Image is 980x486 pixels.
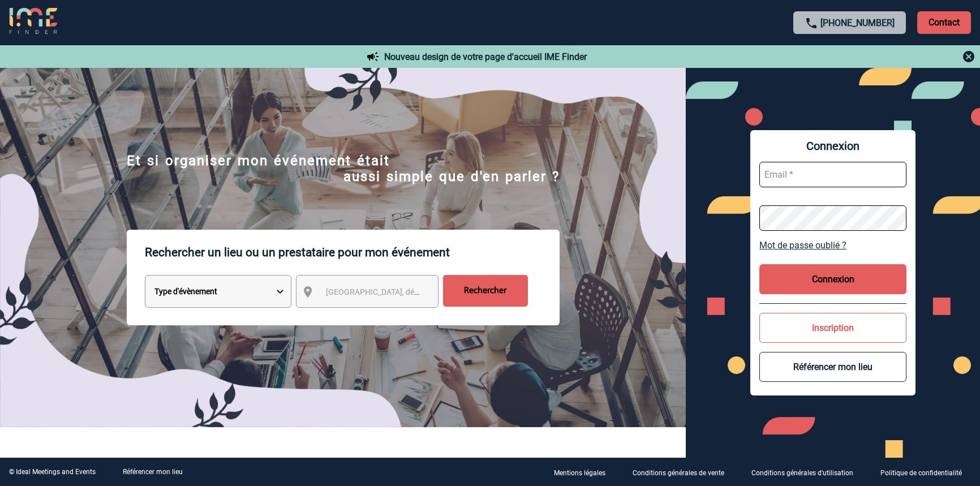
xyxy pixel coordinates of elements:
[751,469,853,477] p: Conditions générales d'utilisation
[145,230,560,275] p: Rechercher un lieu ou un prestataire pour mon événement
[917,11,971,34] p: Contact
[759,313,906,343] button: Inscription
[805,16,818,30] img: call-24-px.png
[9,468,96,476] div: © Ideal Meetings and Events
[759,139,906,153] span: Connexion
[633,469,724,477] p: Conditions générales de vente
[742,467,871,478] a: Conditions générales d'utilisation
[871,467,980,478] a: Politique de confidentialité
[545,467,624,478] a: Mentions légales
[123,468,183,476] a: Référencer mon lieu
[880,469,962,477] p: Politique de confidentialité
[443,275,528,307] input: Rechercher
[624,467,742,478] a: Conditions générales de vente
[326,287,483,296] span: [GEOGRAPHIC_DATA], département, région...
[820,18,895,28] a: [PHONE_NUMBER]
[759,264,906,294] button: Connexion
[759,240,906,251] a: Mot de passe oublié ?
[759,352,906,382] button: Référencer mon lieu
[554,469,605,477] p: Mentions légales
[759,162,906,187] input: Email *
